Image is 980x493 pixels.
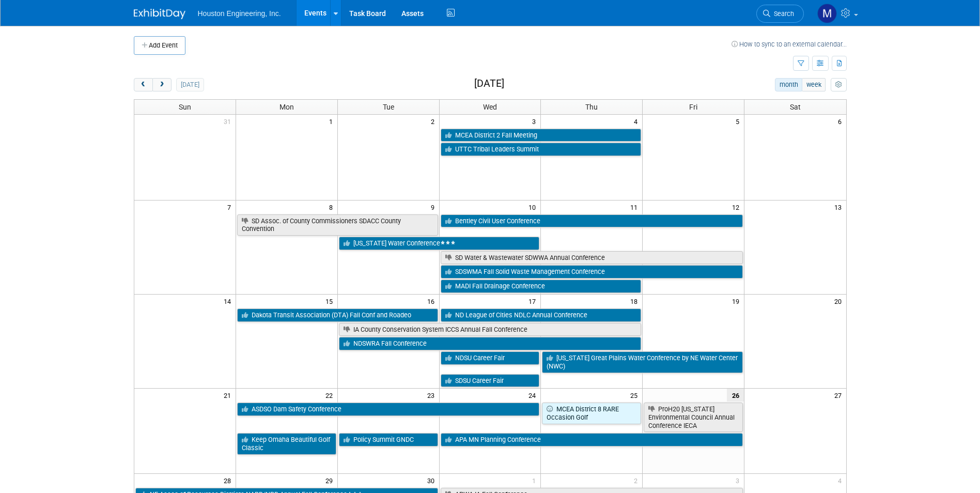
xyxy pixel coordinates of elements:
span: 1 [531,474,540,487]
span: 21 [223,389,236,402]
a: IA County Conservation System ICCS Annual Fall Conference [339,323,642,336]
span: 29 [324,474,337,487]
a: MCEA District 2 Fall Meeting [441,129,642,142]
a: ND League of Cities NDLC Annual Conference [441,309,642,322]
a: SD Water & Wastewater SDWWA Annual Conference [441,251,743,265]
span: 11 [629,201,642,213]
span: 15 [324,295,337,307]
span: Fri [689,103,697,111]
span: 4 [837,474,846,487]
span: 31 [223,115,236,128]
span: 5 [735,115,744,128]
button: Add Event [134,36,185,55]
a: Search [756,5,804,23]
span: 10 [527,201,540,213]
a: How to sync to an external calendar... [732,40,847,48]
img: ExhibitDay [134,9,185,19]
span: Thu [585,103,598,111]
a: ProH20 [US_STATE] Environmental Council Annual Conference IECA [644,403,743,432]
a: NDSU Career Fair [441,351,540,365]
button: [DATE] [176,78,204,91]
span: 26 [727,389,744,402]
span: 18 [629,295,642,307]
span: Wed [483,103,497,111]
a: MADI Fall Drainage Conference [441,280,642,293]
span: 28 [223,474,236,487]
span: 24 [527,389,540,402]
a: SDSWMA Fall Solid Waste Management Conference [441,265,743,279]
a: Keep Omaha Beautiful Golf Classic [237,433,336,454]
span: Houston Engineering, Inc. [198,9,281,18]
button: next [152,78,172,91]
span: 25 [629,389,642,402]
h2: [DATE] [474,78,504,89]
button: prev [134,78,153,91]
a: [US_STATE] Water Conference [339,237,540,250]
span: 16 [426,295,439,307]
span: 13 [833,201,846,213]
span: 23 [426,389,439,402]
img: Mayra Nanclares [817,4,837,23]
span: Mon [279,103,294,111]
span: 1 [328,115,337,128]
a: [US_STATE] Great Plains Water Conference by NE Water Center (NWC) [542,351,743,373]
a: MCEA District 8 RARE Occasion Golf [542,403,641,424]
span: 6 [837,115,846,128]
a: Dakota Transit Association (DTA) Fall Conf and Roadeo [237,309,438,322]
span: 2 [430,115,439,128]
span: 30 [426,474,439,487]
span: 12 [731,201,744,213]
span: 9 [430,201,439,213]
span: Sat [790,103,801,111]
span: 17 [527,295,540,307]
span: 3 [531,115,540,128]
button: myCustomButton [831,78,846,91]
a: NDSWRA Fall Conference [339,337,642,350]
a: APA MN Planning Conference [441,433,743,446]
a: SD Assoc. of County Commissioners SDACC County Convention [237,214,438,236]
span: Tue [383,103,394,111]
span: 20 [833,295,846,307]
i: Personalize Calendar [835,82,842,88]
span: 19 [731,295,744,307]
span: 7 [226,201,236,213]
a: Bentley Civil User Conference [441,214,743,228]
a: ASDSO Dam Safety Conference [237,403,540,416]
span: Search [770,10,794,18]
span: 22 [324,389,337,402]
span: 14 [223,295,236,307]
span: Sun [179,103,191,111]
span: 27 [833,389,846,402]
a: UTTC Tribal Leaders Summit [441,143,642,156]
span: 2 [633,474,642,487]
span: 8 [328,201,337,213]
span: 4 [633,115,642,128]
span: 3 [735,474,744,487]
a: SDSU Career Fair [441,374,540,388]
a: Policy Summit GNDC [339,433,438,446]
button: week [802,78,826,91]
button: month [775,78,802,91]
